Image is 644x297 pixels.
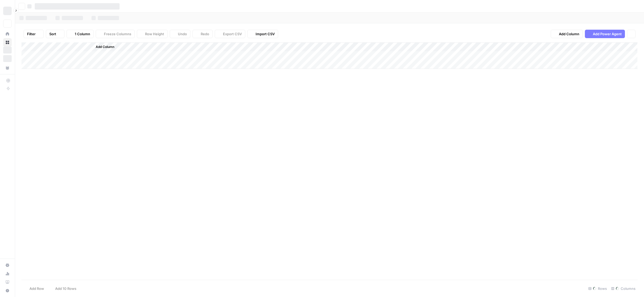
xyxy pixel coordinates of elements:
button: Row Height [137,30,168,38]
button: Import CSV [247,30,278,38]
button: Help + Support [3,286,12,295]
button: Sort [46,30,64,38]
button: Add Column [551,30,583,38]
div: Columns [609,284,638,293]
button: Add Row [21,284,47,293]
span: Freeze Columns [104,31,131,37]
a: Learning Hub [3,278,12,286]
button: 1 Column [67,30,94,38]
span: Add Column [559,31,579,37]
span: Row Height [145,31,164,37]
a: Browse [3,38,12,47]
a: Settings [3,261,12,269]
button: Add Power Agent [585,30,625,38]
span: Filter [27,31,36,37]
a: Home [3,30,12,38]
a: Your Data [3,64,12,72]
button: Redo [192,30,213,38]
button: Export CSV [215,30,245,38]
button: Undo [170,30,190,38]
span: Undo [178,31,187,37]
span: Redo [201,31,209,37]
span: Export CSV [223,31,242,37]
span: Add Power Agent [593,31,622,37]
button: Freeze Columns [96,30,135,38]
button: Filter [24,30,44,38]
span: Add 10 Rows [55,286,76,291]
span: Import CSV [256,31,275,37]
button: Add Column [89,43,116,50]
button: Add 10 Rows [47,284,80,293]
span: Add Column [96,45,114,49]
span: 1 Column [75,31,90,37]
a: Usage [3,269,12,278]
span: Add Row [29,286,44,291]
span: Sort [49,31,56,37]
div: Rows [586,284,609,293]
